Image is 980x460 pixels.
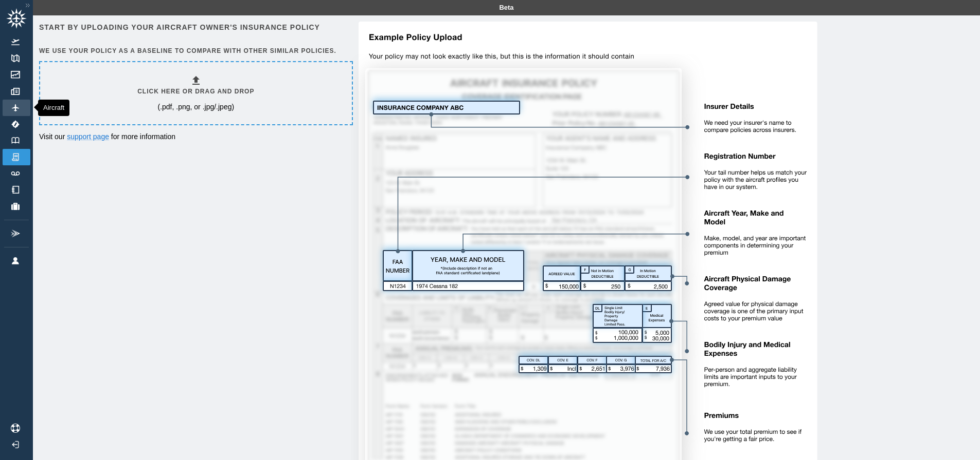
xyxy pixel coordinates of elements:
a: support page [67,132,109,141]
h6: Start by uploading your aircraft owner's insurance policy [39,22,351,33]
h6: Click here or drag and drop [137,87,254,97]
h6: We use your policy as a baseline to compare with other similar policies. [39,46,351,56]
p: (.pdf, .png, or .jpg/.jpeg) [157,102,234,112]
p: Visit our for more information [39,131,351,142]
